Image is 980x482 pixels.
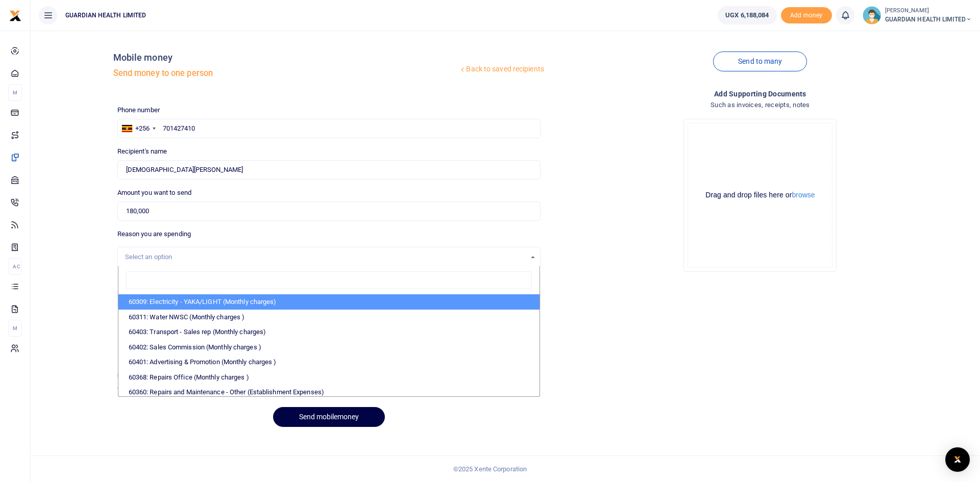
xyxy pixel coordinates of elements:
input: Enter extra information [117,289,541,309]
li: 60309: Electricity - YAKA/LIGHT (Monthly charges) [118,294,540,310]
a: Add money [781,11,832,18]
span: GUARDIAN HEALTH LIMITED [61,11,150,20]
a: UGX 6,188,084 [718,6,776,24]
span: GUARDIAN HEALTH LIMITED [885,15,972,24]
a: Back to saved recipients [458,60,545,79]
label: Memo for this transaction (Your recipient will see this) [117,275,277,286]
li: 60402: Sales Commission (Monthly charges ) [118,340,540,355]
li: Ac [8,258,22,275]
div: Drag and drop files here or [688,190,832,200]
img: profile-user [863,6,881,24]
li: M [8,84,22,101]
label: Reason you are spending [117,229,191,239]
button: Send mobilemoney [273,407,385,427]
label: Phone number [117,105,160,115]
li: Toup your wallet [781,7,832,24]
div: File Uploader [683,119,837,272]
li: 60403: Transport - Sales rep (Monthly charges) [118,324,540,340]
input: UGX [117,201,541,221]
h4: Mobile money [113,52,459,63]
li: 60360: Repairs and Maintenance - Other (Establishment Expenses) [118,385,540,400]
dt: Fees & Taxes [113,371,221,381]
a: Send to many [713,52,807,71]
li: Wallet ballance [714,6,780,24]
input: Enter phone number [117,119,541,138]
h5: Send money to one person [113,68,459,79]
button: browse [792,191,815,198]
span: UGX 6,188,084 [725,10,769,20]
li: 60401: Advertising & Promotion (Monthly charges ) [118,354,540,370]
div: +256 [135,123,150,134]
span: Add money [781,7,832,24]
li: M [8,320,22,337]
h6: Total Amount [117,386,217,394]
div: Uganda: +256 [118,119,159,138]
h4: Add supporting Documents [549,88,972,99]
label: Recipient's name [117,146,167,157]
div: Select an option [125,252,526,262]
small: [PERSON_NAME] [885,7,972,15]
img: logo-small [9,10,21,22]
li: 60368: Repairs Office (Monthly charges ) [118,370,540,385]
input: Loading name... [117,160,541,180]
h4: Such as invoices, receipts, notes [549,99,972,111]
a: logo-small logo-large logo-large [9,11,21,19]
li: 60311: Water NWSC (Monthly charges ) [118,310,540,325]
div: Open Intercom Messenger [945,447,970,472]
a: profile-user [PERSON_NAME] GUARDIAN HEALTH LIMITED [863,6,972,24]
label: Amount you want to send [117,188,191,198]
